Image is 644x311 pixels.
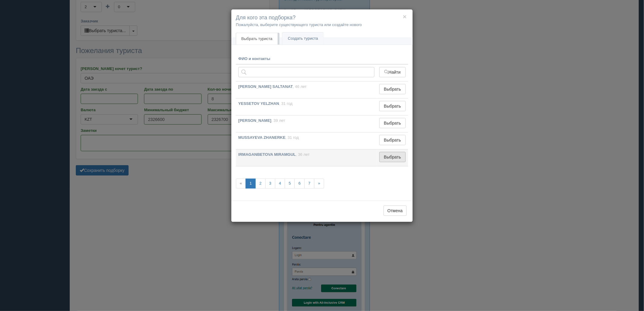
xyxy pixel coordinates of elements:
[255,179,265,189] a: 2
[285,179,295,189] a: 5
[304,179,314,189] a: 7
[279,101,293,106] span: , 31 год
[238,152,296,157] b: IRMAGANBETOVA MIRAMGUL
[236,22,408,28] p: Пожалуйста, выберите существующего туриста или создайте нового
[379,101,406,111] button: Выбрать
[271,118,285,123] span: , 39 лет
[403,13,407,20] button: ×
[275,179,285,189] a: 4
[286,135,299,140] span: , 31 год
[238,135,286,140] b: MUSSAYEVA ZHANERKE
[379,84,406,94] button: Выбрать
[238,67,374,77] input: Поиск по ФИО, паспорту или контактам
[238,118,271,123] b: [PERSON_NAME]
[236,54,377,65] th: ФИО и контакты
[236,14,408,22] h4: Для кого эта подборка?
[236,33,278,45] a: Выбрать туриста
[236,179,246,189] span: «
[379,135,406,145] button: Выбрать
[282,32,324,45] a: Создать туриста
[384,206,407,216] button: Отмена
[265,179,275,189] a: 3
[314,179,324,189] a: »
[238,101,279,106] b: YESSETOV YELZHAN
[238,84,293,89] b: [PERSON_NAME] SALTANAT
[379,67,406,77] button: Найти
[379,118,406,128] button: Выбрать
[246,179,256,189] a: 1
[294,179,304,189] a: 6
[293,84,307,89] span: , 46 лет
[296,152,310,157] span: , 36 лет
[379,152,406,162] button: Выбрать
